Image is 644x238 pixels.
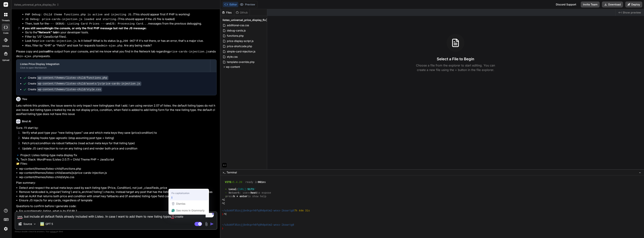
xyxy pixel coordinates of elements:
[204,222,209,226] img: attachment
[602,1,623,7] button: Download
[247,188,254,191] span: 5173
[227,54,238,59] span: style.css
[19,186,217,190] li: Detect and respect the actual meta keys used by each listing type (Price, Condition), not just _c...
[227,49,256,54] span: simple-card-injection.js
[16,50,216,58] code: admin-ajax.php
[263,181,266,184] span: ms
[3,31,8,35] label: code
[16,126,217,130] p: Sure. I’ll start by:
[227,39,254,43] span: price-display-script.js
[28,76,108,80] div: Create
[258,181,263,184] span: 961
[37,76,108,80] code: wp-content/themes/listeo-child/functions.php
[229,191,240,195] span: Network
[245,181,258,184] span: ready in
[19,167,217,171] li: wp-content/themes/listeo-child/functions.php
[225,195,226,198] span: ➜
[229,188,236,191] span: Local
[28,87,102,91] div: Create
[623,11,641,14] span: Show preview
[222,209,294,213] span: ~/u3uk0f35zsjjbn9cprh6fq9h0p4tm2-wnxx-lkoartg8
[227,23,249,28] span: additional-css.css
[22,26,147,30] strong: If you still see in the console, or only the first PHP message but not the JS message:
[233,195,247,198] span: h + enter
[123,40,133,43] code: 200 OK
[222,213,224,216] span: ❯
[227,60,255,64] span: template-override.php
[40,222,44,226] img: GPT 5
[247,195,266,198] span: to show help
[638,169,642,175] button: −
[2,45,9,48] label: GitHub
[22,97,27,101] h6: You
[19,175,217,179] li: wp-content/themes/listeo-child/style.css
[25,18,118,21] code: JS Debug: price-cards-injection.js loaded and starting.
[111,22,148,25] code: JS: Processing Card...
[238,2,257,7] button: Preview
[226,65,240,69] span: wp-content
[28,82,141,86] div: Create
[19,136,217,141] li: Make display hooks type-agnostic (stop assuming post type = listing)
[37,31,57,34] strong: "Network" tab
[247,191,257,195] span: --host
[224,213,227,216] span: ^C
[19,190,217,194] li: Remove hardcoded is_singular('listing') and is_archive('listing') checks; instead target any post...
[16,204,217,208] p: Questions to confirm before I generate code:
[225,195,233,198] span: press
[231,181,242,184] span: v5.4.20
[19,198,217,203] li: Ensure JS injects for any cards, regardless of template
[225,191,226,195] span: ➜
[227,34,244,38] span: functions.php
[414,63,497,72] p: Choose a file from the explorer to start editing. You can create a new file using the + button in...
[46,50,49,53] strong: all
[639,171,641,174] span: −
[225,181,231,184] span: VITE
[99,44,122,47] code: admin-ajax.php
[19,194,217,198] li: Add an AJAX that returns both price and condition with smart key fallbacks and (if available) lis...
[254,188,255,191] span: /
[222,198,225,202] span: ^C
[25,22,217,26] li: Then, look for the and messages from the previous debugging.
[25,30,217,35] li: Go to the in your developer tools.
[36,40,77,43] code: price-cards-injection.js
[222,202,225,205] span: ^C
[222,223,294,227] span: ~/u3uk0f35zsjjbn9cprh6fq9h0p4tm2-wnxx-lkoartg8
[2,19,10,22] label: threads
[236,188,238,191] span: :
[49,22,106,25] code: --- DEBUG: Listing Card Prices ---
[45,222,53,226] p: GPT 5
[41,26,51,30] em: nothing
[19,209,217,213] li: For a problematic listing, what is its ID/URL?
[437,56,474,62] h3: Select a File to Begin
[16,181,217,185] p: Plan summary:
[33,222,36,226] img: Pick Models
[19,141,217,146] li: Fetch price/condition via robust fallbacks (read actual meta keys for that listing type)
[15,230,217,233] p: Always double-check its answers. Your in Bind
[2,59,9,62] label: Upload
[25,13,133,16] code: PHP Debug: Child theme functions.php is active and injecting JS.
[50,230,57,233] span: privacy
[14,3,59,7] span: listeo_universal_price_display_fix
[19,171,217,175] li: wp-content/themes/listeo-child/assets/js/price-cards-injection.js
[25,35,217,39] li: Filter by "JS" (JavaScript files).
[16,153,217,166] p: 🔹 Project: Listeo listing-type meta display fix 🔧 Tech Stack: WordPress (Listeo 2.0.7) + Child Th...
[227,171,237,174] span: Terminal
[16,104,217,116] p: Lets rethink this problem, the issue seems to only impact new listingtypes that I add. I am using...
[222,227,224,230] span: ❯
[22,119,31,123] h6: Bind AI
[225,188,226,191] span: ➜
[25,43,217,48] li: Also, filter by "XHR" or "Fetch" and look for requests to . Are any being made?
[19,131,217,136] li: Verify what post type your “new listing types” use and which meta keys they save (price/condition...
[16,49,217,59] p: Please copy and paste the output from your console, and let me know what you find in the Network ...
[234,11,250,14] div: Github
[19,146,217,152] li: Update JS card injection to run on any listing card and render both price and condition
[625,1,642,7] button: Deploy
[37,81,141,86] code: wp-content/themes/listeo-child/assets/js/price-cards-injection.js
[223,18,266,22] span: listeo_universal_price_display_fix
[554,1,578,7] div: Discord Support
[220,11,234,14] div: Files
[20,66,206,69] div: Click to open Workbench
[25,17,217,22] li: (This should appear if the JS file is loaded)
[223,2,238,7] button: Editor
[37,87,102,92] code: wp-content/themes/listeo-child/style.css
